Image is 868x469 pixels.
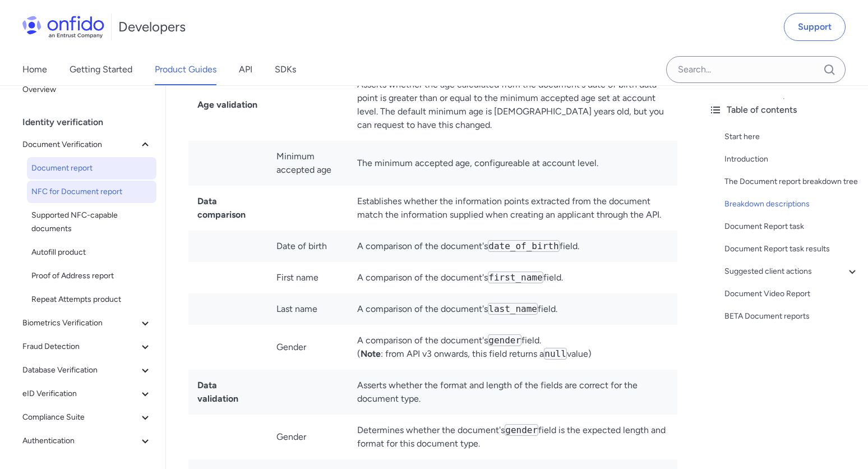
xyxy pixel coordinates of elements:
[22,364,138,377] span: Database Verification
[488,334,521,346] code: gender
[197,380,238,404] strong: Data validation
[22,316,138,330] span: Biometrics Verification
[27,181,156,203] a: NFC for Document report
[724,242,859,256] a: Document Report task results
[724,310,859,323] a: BETA Document reports
[31,246,152,259] span: Autofill product
[267,262,349,293] td: First name
[18,383,156,405] button: eID Verification
[267,293,349,325] td: Last name
[18,335,156,358] button: Fraud Detection
[18,312,156,334] button: Biometrics Verification
[22,434,138,448] span: Authentication
[118,18,186,36] h1: Developers
[31,209,152,236] span: Supported NFC-capable documents
[724,287,859,301] a: Document Video Report
[709,103,859,117] div: Table of contents
[267,325,349,370] td: Gender
[155,54,216,85] a: Product Guides
[544,348,567,360] code: null
[27,288,156,311] a: Repeat Attempts product
[724,153,859,166] a: Introduction
[22,111,161,134] div: Identity verification
[22,54,47,85] a: Home
[18,430,156,452] button: Authentication
[22,411,138,424] span: Compliance Suite
[348,262,677,293] td: A comparison of the document's field.
[488,303,538,315] code: last_name
[267,141,349,186] td: Minimum accepted age
[31,293,152,306] span: Repeat Attempts product
[267,231,349,262] td: Date of birth
[239,54,252,85] a: API
[27,265,156,287] a: Proof of Address report
[31,185,152,199] span: NFC for Document report
[27,204,156,240] a: Supported NFC-capable documents
[18,79,156,101] a: Overview
[197,99,257,110] strong: Age validation
[348,415,677,459] td: Determines whether the document's field is the expected length and format for this document type.
[27,241,156,264] a: Autofill product
[22,138,138,151] span: Document Verification
[31,162,152,175] span: Document report
[18,134,156,156] button: Document Verification
[348,68,677,141] td: Asserts whether the age calculated from the document's date of birth data point is greater than o...
[70,54,132,85] a: Getting Started
[488,240,559,252] code: date_of_birth
[197,196,246,220] strong: Data comparison
[724,130,859,144] a: Start here
[348,370,677,415] td: Asserts whether the format and length of the fields are correct for the document type.
[267,415,349,459] td: Gender
[27,157,156,180] a: Document report
[784,13,846,41] a: Support
[348,325,677,370] td: A comparison of the document's field. ( : from API v3 onwards, this field returns a value)
[348,231,677,262] td: A comparison of the document's field.
[724,265,859,278] a: Suggested client actions
[348,186,677,231] td: Establishes whether the information points extracted from the document match the information supp...
[22,16,104,38] img: Onfido Logo
[724,175,859,188] a: The Document report breakdown tree
[348,141,677,186] td: The minimum accepted age, configureable at account level.
[348,293,677,325] td: A comparison of the document's field.
[18,359,156,381] button: Database Verification
[724,220,859,233] a: Document Report task
[666,56,846,83] input: Onfido search input field
[505,424,538,436] code: gender
[488,272,543,283] code: first_name
[275,54,296,85] a: SDKs
[724,197,859,211] a: Breakdown descriptions
[18,406,156,429] button: Compliance Suite
[22,83,152,96] span: Overview
[361,348,381,359] strong: Note
[22,340,138,353] span: Fraud Detection
[22,387,138,401] span: eID Verification
[31,269,152,283] span: Proof of Address report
